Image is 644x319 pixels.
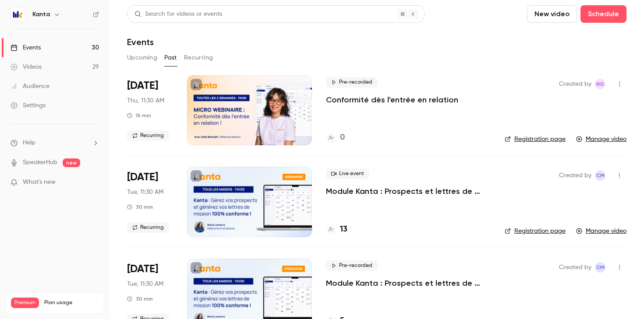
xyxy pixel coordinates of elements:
span: Pre-recorded [326,260,378,271]
a: 0 [326,132,345,144]
div: Settings [11,101,46,110]
div: Search for videos or events [134,10,222,19]
div: 30 min [127,295,153,302]
div: Sep 4 Thu, 11:30 AM (Europe/Paris) [127,75,173,145]
h1: Events [127,37,154,47]
span: Premium [11,298,39,308]
span: new [63,158,80,167]
span: CM [596,170,605,181]
span: NG [596,79,604,89]
div: 15 min [127,112,151,119]
span: Charlotte MARTEL [595,262,605,273]
img: Kanta [11,7,25,21]
li: help-dropdown-opener [11,138,99,147]
span: Nicolas Guitard [595,79,605,89]
a: Registration page [505,135,566,144]
span: Created by [559,79,591,89]
span: Tue, 11:30 AM [127,188,163,196]
a: Manage video [576,227,626,235]
a: Manage video [576,135,626,144]
h4: 0 [340,132,345,144]
span: CM [596,262,605,273]
span: Tue, 11:30 AM [127,280,163,288]
div: Audience [11,82,50,91]
span: Recurring [127,222,169,233]
span: Help [23,138,35,147]
span: Thu, 11:30 AM [127,96,164,105]
iframe: Noticeable Trigger [88,179,99,186]
span: What's new [23,178,56,187]
button: New video [527,5,577,23]
span: [DATE] [127,79,158,93]
div: Events [11,43,41,52]
a: Registration page [505,227,566,235]
span: Recurring [127,130,169,141]
span: Created by [559,170,591,181]
span: Charlotte MARTEL [595,170,605,181]
div: Sep 2 Tue, 11:30 AM (Europe/Paris) [127,167,173,237]
span: Created by [559,262,591,273]
a: Module Kanta : Prospects et lettres de mission [326,186,491,196]
a: SpeakerHub [23,158,57,167]
button: Schedule [580,5,626,23]
span: Pre-recorded [326,77,378,88]
span: [DATE] [127,262,158,276]
a: 13 [326,224,347,235]
a: Module Kanta : Prospects et lettres de mission [326,278,491,288]
div: 30 min [127,203,153,210]
span: [DATE] [127,170,158,184]
button: Upcoming [127,51,157,65]
span: Live event [326,168,369,179]
div: Videos [11,63,42,71]
button: Past [164,51,177,65]
a: Conformité dès l'entrée en relation [326,95,458,105]
h6: Kanta [32,10,50,19]
span: Plan usage [44,299,99,306]
h4: 13 [340,224,347,235]
button: Recurring [184,51,213,65]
